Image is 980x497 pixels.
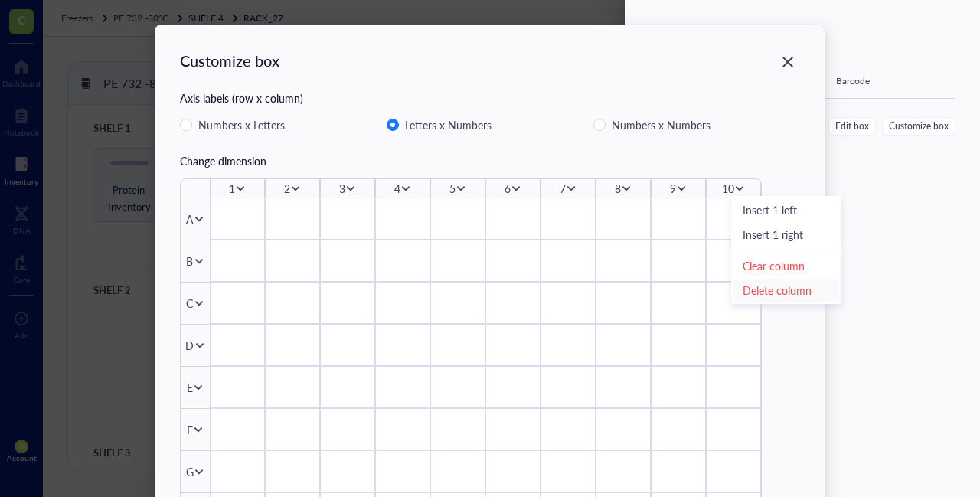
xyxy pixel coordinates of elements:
div: C [186,295,193,312]
button: Close [776,50,800,74]
div: E [187,379,193,396]
span: Insert 1 left [743,201,830,218]
span: Insert 1 right [743,226,830,243]
div: 4 [394,180,400,197]
span: Close [776,53,800,71]
div: Delete column [743,282,830,299]
div: 10 [722,180,734,197]
span: Numbers x Numbers [606,116,717,134]
div: Axis labels (row x column) [180,90,800,106]
div: 3 [339,180,345,197]
div: Customize box [180,50,279,71]
div: G [186,463,194,480]
div: 6 [505,180,511,197]
div: 8 [615,180,621,197]
div: D [185,337,194,354]
div: 9 [670,180,676,197]
div: Change dimension [180,152,800,169]
span: Numbers x Letters [192,116,291,134]
div: 1 [229,180,235,197]
div: 2 [284,180,290,197]
span: Letters x Numbers [399,116,498,134]
div: F [187,421,193,438]
div: B [186,253,193,270]
div: 7 [560,180,566,197]
div: Clear column [743,257,830,274]
div: A [186,211,193,227]
div: 5 [449,180,456,197]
